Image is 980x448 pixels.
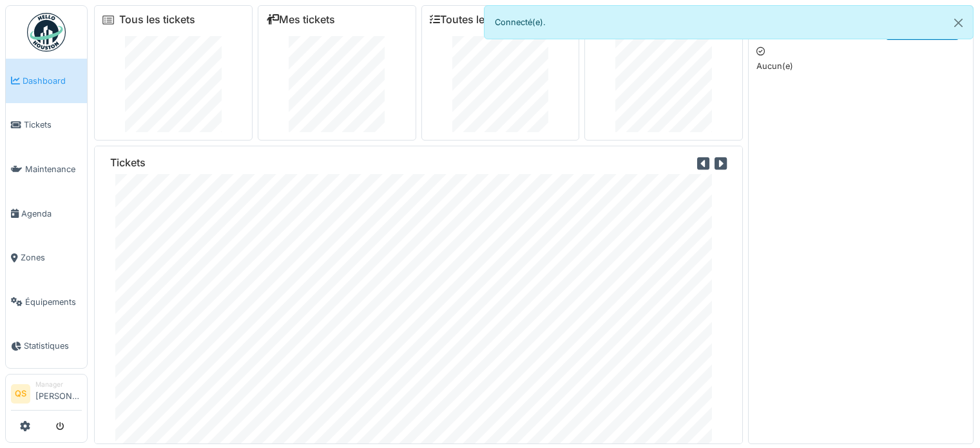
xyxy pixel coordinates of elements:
[25,296,82,308] span: Équipements
[6,280,87,324] a: Équipements
[21,208,82,220] span: Agenda
[6,235,87,280] a: Zones
[430,14,526,26] a: Toutes les tâches
[6,147,87,191] a: Maintenance
[24,119,82,131] span: Tickets
[484,5,974,39] div: Connecté(e).
[24,340,82,352] span: Statistiques
[6,103,87,148] a: Tickets
[11,384,30,404] li: QS
[110,157,146,169] h6: Tickets
[27,13,66,52] img: Badge_color-CXgf-gQk.svg
[23,75,82,87] span: Dashboard
[35,380,82,389] div: Manager
[6,324,87,369] a: Statistiques
[266,14,335,26] a: Mes tickets
[6,59,87,103] a: Dashboard
[35,380,82,407] li: [PERSON_NAME]
[944,6,973,40] button: Close
[21,251,82,264] span: Zones
[6,191,87,236] a: Agenda
[119,14,195,26] a: Tous les tickets
[756,60,965,72] p: Aucun(e)
[11,380,82,411] a: QS Manager[PERSON_NAME]
[25,163,82,175] span: Maintenance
